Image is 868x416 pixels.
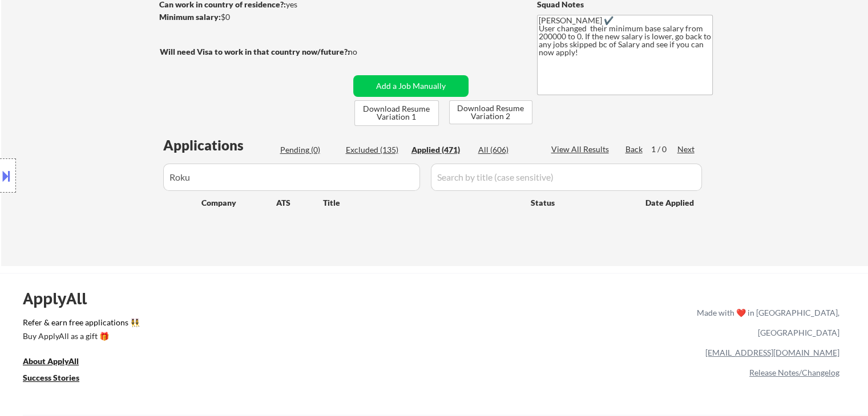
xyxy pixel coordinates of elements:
strong: Minimum salary: [159,12,221,22]
a: [EMAIL_ADDRESS][DOMAIN_NAME] [705,348,839,357]
u: About ApplyAll [23,356,79,366]
div: Status [531,192,629,213]
div: Date Applied [645,197,696,209]
a: Refer & earn free applications 👯‍♀️ [23,319,458,331]
div: Next [677,144,696,155]
div: no [348,46,381,58]
button: Download Resume Variation 1 [354,100,439,126]
div: View All Results [551,144,612,155]
button: Add a Job Manually [353,75,469,97]
div: Applications [163,138,276,152]
input: Search by company (case sensitive) [163,164,420,191]
div: ApplyAll [23,289,100,308]
div: ATS [276,197,323,209]
div: Made with ❤️ in [GEOGRAPHIC_DATA], [GEOGRAPHIC_DATA] [692,303,839,342]
div: $0 [159,11,349,23]
div: Company [201,197,276,209]
a: Success Stories [23,372,95,386]
div: Excluded (135) [346,144,403,156]
div: Applied (471) [411,144,469,156]
div: Buy ApplyAll as a gift 🎁 [23,332,137,340]
a: Release Notes/Changelog [749,368,839,377]
strong: Will need Visa to work in that country now/future?: [160,47,350,56]
div: Back [625,144,644,155]
u: Success Stories [23,373,79,382]
a: Buy ApplyAll as a gift 🎁 [23,331,137,345]
input: Search by title (case sensitive) [431,164,702,191]
div: All (606) [478,144,535,156]
button: Download Resume Variation 2 [449,100,532,124]
div: Pending (0) [280,144,337,156]
div: 1 / 0 [651,144,677,155]
a: About ApplyAll [23,356,95,370]
div: Title [323,197,520,209]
